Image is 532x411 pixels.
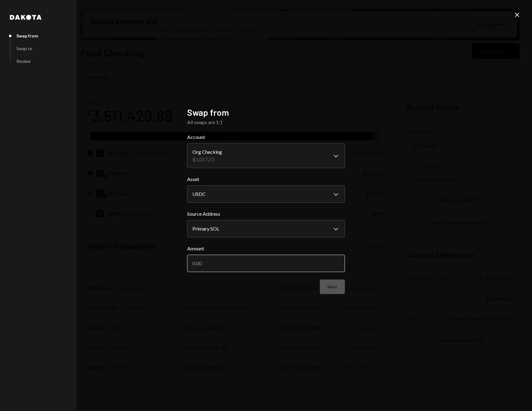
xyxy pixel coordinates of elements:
label: Source Address [187,210,345,218]
div: Swap to [16,46,32,51]
button: Source Address [187,220,345,237]
label: Amount [187,245,345,252]
h2: Swap from [187,106,345,119]
input: 0.00 [187,255,345,272]
div: Swap from [16,33,38,38]
label: Asset [187,175,345,183]
div: All swaps are 1:1 [187,119,345,126]
label: Account [187,133,345,141]
button: Asset [187,185,345,203]
button: Account [187,143,345,168]
div: Review [16,58,31,64]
